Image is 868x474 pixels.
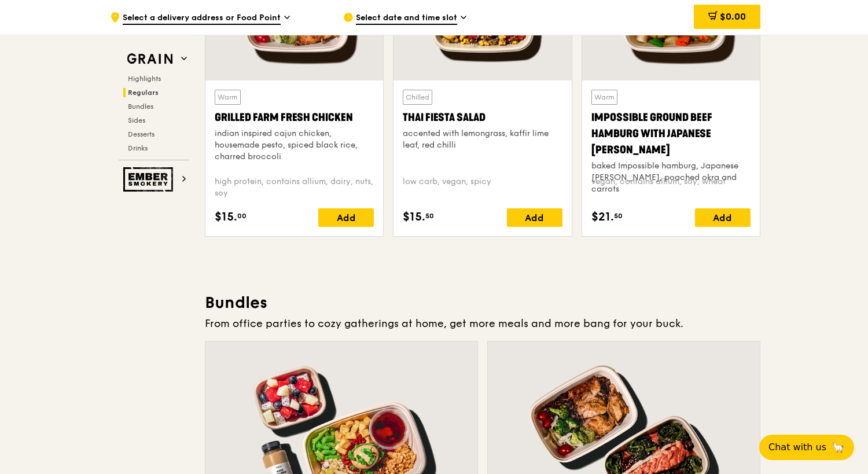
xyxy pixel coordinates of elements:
[215,208,237,226] span: $15.
[215,90,241,105] div: Warm
[128,144,148,152] span: Drinks
[215,176,374,199] div: high protein, contains allium, dairy, nuts, soy
[205,315,760,332] div: From office parties to cozy gatherings at home, get more meals and more bang for your buck.
[403,128,562,151] div: accented with lemongrass, kaffir lime leaf, red chilli
[759,435,854,460] button: Chat with us🦙
[205,292,760,313] h3: Bundles
[768,440,826,454] span: Chat with us
[123,49,176,69] img: Grain web logo
[591,208,614,226] span: $21.
[128,116,145,124] span: Sides
[507,208,562,227] div: Add
[591,90,617,105] div: Warm
[591,160,751,195] div: baked Impossible hamburg, Japanese [PERSON_NAME], poached okra and carrots
[591,176,751,199] div: vegan, contains allium, soy, wheat
[128,75,161,83] span: Highlights
[614,211,623,221] span: 50
[356,12,457,25] span: Select date and time slot
[123,167,176,192] img: Ember Smokery web logo
[237,211,247,221] span: 00
[128,89,159,97] span: Regulars
[128,102,153,111] span: Bundles
[318,208,374,227] div: Add
[403,90,432,105] div: Chilled
[403,176,562,199] div: low carb, vegan, spicy
[695,208,751,227] div: Add
[591,109,751,158] div: Impossible Ground Beef Hamburg with Japanese [PERSON_NAME]
[720,11,746,22] span: $0.00
[403,109,562,126] div: Thai Fiesta Salad
[425,211,434,221] span: 50
[215,109,374,126] div: Grilled Farm Fresh Chicken
[128,130,155,138] span: Desserts
[215,128,374,163] div: indian inspired cajun chicken, housemade pesto, spiced black rice, charred broccoli
[123,12,281,25] span: Select a delivery address or Food Point
[831,440,845,454] span: 🦙
[403,208,425,226] span: $15.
